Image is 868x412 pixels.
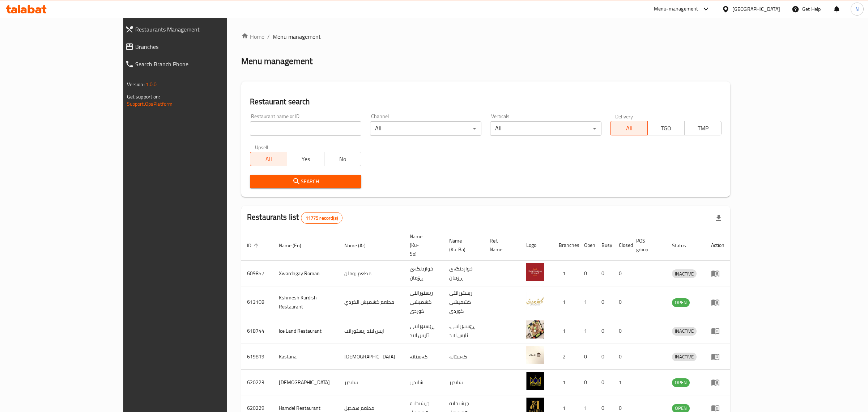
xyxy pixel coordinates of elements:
[684,121,722,135] button: TMP
[711,269,724,278] div: Menu
[119,21,268,38] a: Restaurants Management
[127,99,173,109] a: Support.OpsPlatform
[732,5,780,13] div: [GEOGRAPHIC_DATA]
[370,121,481,136] div: All
[610,121,647,135] button: All
[339,286,404,318] td: مطعم كشميش الكردي
[287,152,324,166] button: Yes
[273,318,339,344] td: Ice Land Restaurant
[578,286,596,318] td: 1
[290,154,321,164] span: Yes
[119,55,268,73] a: Search Branch Phone
[578,230,596,261] th: Open
[339,261,404,286] td: مطعم رومان
[241,55,312,67] h2: Menu management
[711,352,724,361] div: Menu
[135,25,263,34] span: Restaurants Management
[710,209,727,227] div: Export file
[253,154,284,164] span: All
[301,212,342,224] div: Total records count
[250,96,722,107] h2: Restaurant search
[490,236,512,254] span: Ref. Name
[672,353,697,361] div: INACTIVE
[250,121,361,136] input: Search for restaurant name or ID..
[553,344,578,370] td: 2
[553,261,578,286] td: 1
[146,80,157,89] span: 1.0.0
[520,230,553,261] th: Logo
[688,123,719,134] span: TMP
[596,286,613,318] td: 0
[339,318,404,344] td: ايس لاند ريستورانت
[339,344,404,370] td: [DEMOGRAPHIC_DATA]
[672,378,690,387] span: OPEN
[553,286,578,318] td: 1
[119,38,268,55] a: Branches
[613,123,644,134] span: All
[404,261,443,286] td: خواردنگەی ڕۆمان
[127,80,145,89] span: Version:
[443,370,484,395] td: شانديز
[404,344,443,370] td: کەستانە
[613,370,630,395] td: 1
[651,123,682,134] span: TGO
[526,320,544,339] img: Ice Land Restaurant
[443,318,484,344] td: .ڕێستۆرانتی ئایس لاند
[404,286,443,318] td: رێستۆرانتی کشمیشى كوردى
[596,344,613,370] td: 0
[490,121,601,136] div: All
[596,261,613,286] td: 0
[256,177,356,186] span: Search
[596,318,613,344] td: 0
[404,370,443,395] td: شانديز
[273,261,339,286] td: Xwardngay Roman
[267,32,270,41] li: /
[279,241,311,250] span: Name (En)
[672,270,697,278] span: INACTIVE
[327,154,358,164] span: No
[553,230,578,261] th: Branches
[273,370,339,395] td: [DEMOGRAPHIC_DATA]
[654,5,698,13] div: Menu-management
[553,318,578,344] td: 1
[247,212,342,224] h2: Restaurants list
[443,286,484,318] td: رێستۆرانتی کشمیشى كوردى
[672,327,697,335] span: INACTIVE
[449,236,475,254] span: Name (Ku-Ba)
[672,353,697,361] span: INACTIVE
[578,318,596,344] td: 1
[443,261,484,286] td: خواردنگەی ڕۆمان
[672,241,695,250] span: Status
[613,318,630,344] td: 0
[578,261,596,286] td: 0
[255,144,268,150] label: Upsell
[127,92,160,101] span: Get support on:
[410,232,435,258] span: Name (Ku-So)
[596,370,613,395] td: 0
[672,378,690,387] div: OPEN
[578,344,596,370] td: 0
[647,121,685,135] button: TGO
[705,230,730,261] th: Action
[404,318,443,344] td: ڕێستۆرانتی ئایس لاند
[613,286,630,318] td: 0
[247,241,261,250] span: ID
[711,298,724,307] div: Menu
[615,114,633,119] label: Delivery
[553,370,578,395] td: 1
[344,241,375,250] span: Name (Ar)
[672,298,690,307] span: OPEN
[578,370,596,395] td: 0
[613,344,630,370] td: 0
[672,298,690,307] div: OPEN
[339,370,404,395] td: شانديز
[250,152,287,166] button: All
[636,236,658,254] span: POS group
[526,263,544,281] img: Xwardngay Roman
[526,372,544,390] img: Shandiz
[443,344,484,370] td: کەستانە
[672,269,697,278] div: INACTIVE
[324,152,361,166] button: No
[672,327,697,336] div: INACTIVE
[711,378,724,387] div: Menu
